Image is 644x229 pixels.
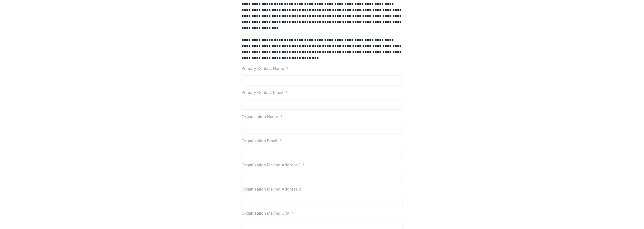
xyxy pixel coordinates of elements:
p: Primary Contact Name [242,65,284,71]
p: Organization Mailing City [242,210,289,216]
p: Organization Mailing Address 2 [242,186,301,192]
p: Organization Email [242,138,277,144]
p: Organization Name [242,114,278,120]
p: Organization Mailing Address 1 [242,162,300,168]
p: Primary Contact Email [242,89,283,96]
